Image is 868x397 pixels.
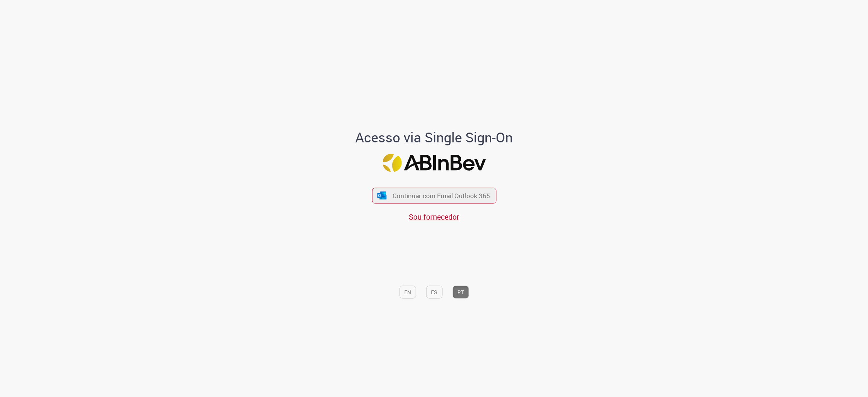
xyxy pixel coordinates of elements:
img: ícone Azure/Microsoft 360 [377,191,387,199]
button: ícone Azure/Microsoft 360 Continuar com Email Outlook 365 [372,188,496,203]
span: Continuar com Email Outlook 365 [393,191,490,200]
img: Logo ABInBev [382,154,486,172]
h1: Acesso via Single Sign-On [330,130,539,145]
button: ES [426,286,442,298]
button: EN [399,286,416,298]
a: Sou fornecedor [409,211,459,221]
button: PT [452,286,469,298]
